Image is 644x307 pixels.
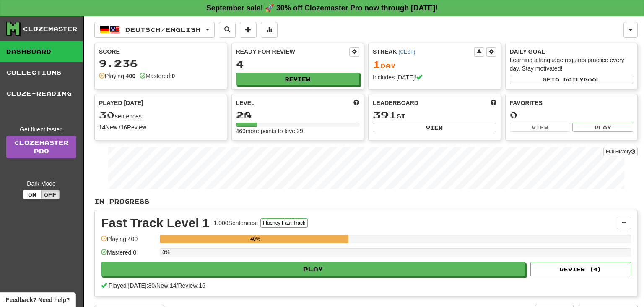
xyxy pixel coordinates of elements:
[603,147,638,156] button: Full History
[120,124,127,131] strong: 16
[94,22,215,38] button: Deutsch/English
[41,190,60,199] button: Off
[99,123,223,131] div: New / Review
[101,217,210,229] div: Fast Track Level 1
[140,72,175,80] div: Mastered:
[101,262,525,276] button: Play
[373,110,496,121] div: st
[126,73,135,79] strong: 400
[156,282,176,289] span: New: 14
[99,109,115,121] span: 30
[236,47,350,56] div: Ready for Review
[206,4,438,12] strong: September sale! 🚀 30% off Clozemaster Pro now through [DATE]!
[373,123,496,132] button: View
[491,99,496,107] span: This week in points, UTC
[23,25,78,33] div: Clozemaster
[510,99,634,107] div: Favorites
[177,282,178,289] span: /
[219,22,236,38] button: Search sentences
[373,59,496,70] div: Day
[555,76,584,82] span: a daily
[373,73,496,81] div: Includes [DATE]!
[162,235,348,243] div: 40%
[510,47,634,56] div: Daily Goal
[101,248,156,262] div: Mastered: 0
[510,75,634,84] button: Seta dailygoal
[99,99,143,107] span: Played [DATE]
[99,110,223,121] div: sentences
[236,73,360,85] button: Review
[236,127,360,135] div: 469 more points to level 29
[261,22,278,38] button: More stats
[171,73,175,79] strong: 0
[99,47,223,56] div: Score
[99,124,106,131] strong: 14
[125,26,201,33] span: Deutsch / English
[398,49,415,55] a: (CEST)
[109,282,155,289] span: Played [DATE]: 30
[530,262,631,276] button: Review (4)
[373,109,397,121] span: 391
[178,282,205,289] span: Review: 16
[99,58,223,69] div: 9.236
[510,56,634,73] div: Learning a language requires practice every day. Stay motivated!
[240,22,257,38] button: Add sentence to collection
[94,197,638,206] p: In Progress
[214,219,256,227] div: 1.000 Sentences
[353,99,359,107] span: Score more points to level up
[572,123,633,132] button: Play
[101,235,156,249] div: Playing: 400
[23,190,42,199] button: On
[260,218,308,228] button: Fluency Fast Track
[6,125,76,134] div: Get fluent faster.
[6,296,70,304] span: Open feedback widget
[373,99,418,107] span: Leaderboard
[6,136,76,158] a: ClozemasterPro
[510,110,634,120] div: 0
[155,282,156,289] span: /
[99,72,135,80] div: Playing:
[373,58,381,70] span: 1
[236,59,360,70] div: 4
[373,47,474,56] div: Streak
[6,179,76,188] div: Dark Mode
[236,99,255,107] span: Level
[236,110,360,120] div: 28
[510,123,571,132] button: View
